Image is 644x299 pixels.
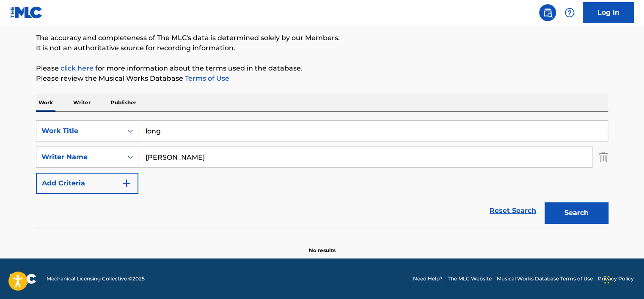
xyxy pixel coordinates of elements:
a: Log In [583,2,634,23]
p: Work [36,94,55,111]
span: Mechanical Licensing Collective © 2025 [47,275,145,283]
div: Writer Name [41,152,118,162]
a: The MLC Website [448,275,492,283]
img: MLC Logo [10,6,43,19]
div: Work Title [41,126,118,136]
p: Please review the Musical Works Database [36,73,608,84]
div: টেনে আনুন [604,267,609,292]
img: 9d2ae6d4665cec9f34b9.svg [121,178,132,188]
img: search [542,8,553,18]
a: Musical Works Database Terms of Use [497,275,593,283]
p: Please for more information about the terms used in the database. [36,63,608,73]
img: Delete Criterion [599,147,608,168]
p: Writer [71,94,93,111]
div: চ্যাট উইজেট [602,258,644,299]
div: Help [561,4,578,21]
button: Add Criteria [36,173,138,194]
p: Publisher [108,94,139,111]
iframe: Chat Widget [602,258,644,299]
p: It is not an authoritative source for recording information. [36,43,608,53]
a: Public Search [539,4,556,21]
a: Reset Search [485,201,540,220]
img: logo [10,274,36,284]
a: click here [61,64,94,72]
button: Search [545,202,608,223]
a: Need Help? [413,275,443,283]
a: Terms of Use [183,74,229,82]
form: Search Form [36,120,608,228]
p: No results [309,236,336,254]
a: Privacy Policy [598,275,634,283]
p: The accuracy and completeness of The MLC's data is determined solely by our Members. [36,33,608,43]
img: help [564,8,575,18]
